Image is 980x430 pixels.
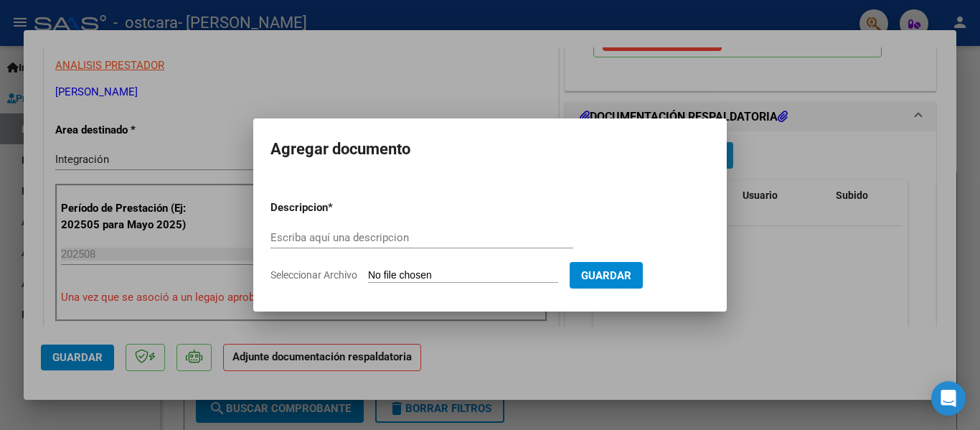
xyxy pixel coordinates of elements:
span: Seleccionar Archivo [270,269,357,281]
p: Descripcion [270,200,402,216]
button: Guardar [570,262,643,289]
span: Guardar [581,269,631,282]
div: Open Intercom Messenger [931,381,966,416]
h2: Agregar documento [270,136,710,163]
